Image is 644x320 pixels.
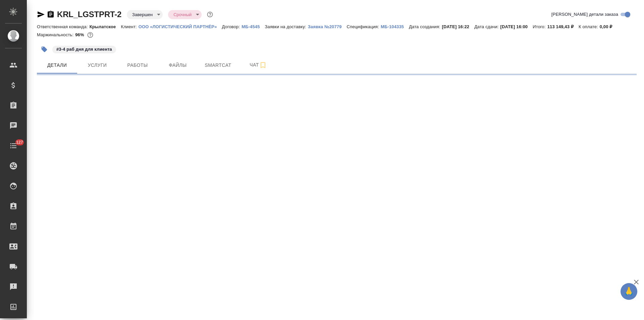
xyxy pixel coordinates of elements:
button: Заявка №20779 [308,24,347,30]
a: 127 [2,137,25,154]
p: [DATE] 16:22 [442,24,475,29]
p: Дата создания: [409,24,442,29]
span: Услуги [81,61,113,70]
p: Крылатское [90,24,121,29]
button: Добавить тэг [37,42,52,57]
span: Чат [242,61,274,69]
p: 96% [75,32,86,37]
p: Заявки на доставку: [265,24,308,29]
span: Работы [121,61,154,70]
p: 0,00 ₽ [600,24,618,29]
a: МБ-104335 [381,24,409,29]
p: #3-4 раб дня для клиента [56,46,112,53]
a: KRL_LGSTPRT-2 [57,10,121,19]
p: Заявка №20779 [308,24,347,29]
p: Клиент: [121,24,138,29]
p: 113 149,43 ₽ [547,24,579,29]
a: ООО «ЛОГИСТИЧЕСКИЙ ПАРТНЁР» [139,24,222,29]
p: Договор: [222,24,242,29]
span: Файлы [162,61,194,70]
p: Итого: [533,24,547,29]
button: 🙏 [621,283,637,300]
p: [DATE] 16:00 [500,24,533,29]
span: Smartcat [202,61,234,70]
span: Детали [41,61,73,70]
svg: Подписаться [259,61,267,69]
p: Дата сдачи: [474,24,500,29]
p: К оплате: [579,24,600,29]
span: 127 [12,139,27,146]
a: МБ-4545 [241,24,265,29]
p: Ответственная команда: [37,24,90,29]
span: 3-4 раб дня для клиента [52,46,117,52]
button: Доп статусы указывают на важность/срочность заказа [206,10,214,19]
button: 3426.65 RUB; [86,31,95,39]
div: Завершен [168,10,202,19]
button: Скопировать ссылку для ЯМессенджера [37,10,45,18]
p: Маржинальность: [37,32,75,37]
button: Скопировать ссылку [47,10,55,18]
button: Завершен [130,12,155,17]
button: Срочный [171,12,194,17]
div: Завершен [127,10,163,19]
span: [PERSON_NAME] детали заказа [551,11,618,18]
span: 🙏 [623,284,635,299]
p: Спецификация: [347,24,381,29]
